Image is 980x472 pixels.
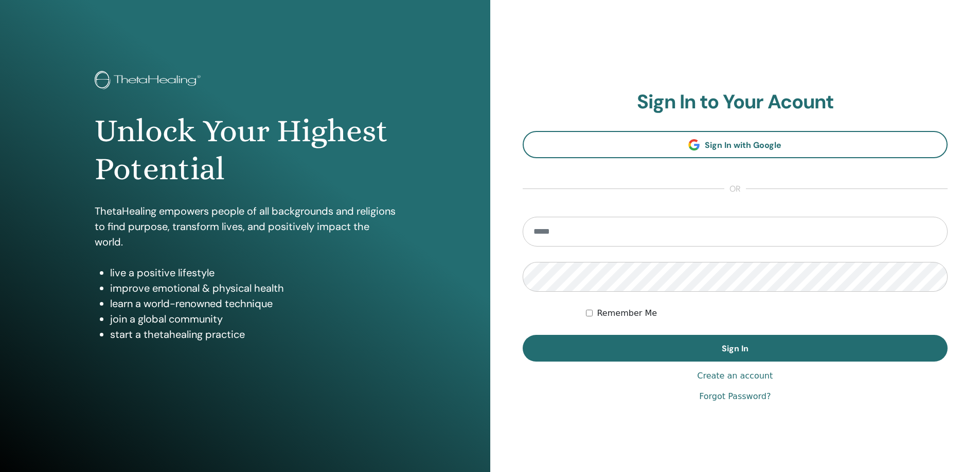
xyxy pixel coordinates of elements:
a: Sign In with Google [523,131,948,158]
a: Forgot Password? [699,390,771,403]
a: Create an account [697,370,773,382]
span: Sign In [722,343,749,354]
li: start a thetahealing practice [110,327,396,342]
label: Remember Me [597,307,657,319]
span: or [724,183,746,195]
li: join a global community [110,311,396,327]
div: Keep me authenticated indefinitely or until I manually logout [586,307,948,319]
h2: Sign In to Your Acount [523,90,948,114]
button: Sign In [523,335,948,362]
li: live a positive lifestyle [110,265,396,280]
li: improve emotional & physical health [110,280,396,296]
li: learn a world-renowned technique [110,296,396,311]
h1: Unlock Your Highest Potential [95,112,396,188]
span: Sign In with Google [705,140,781,150]
p: ThetaHealing empowers people of all backgrounds and religions to find purpose, transform lives, a... [95,203,396,250]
